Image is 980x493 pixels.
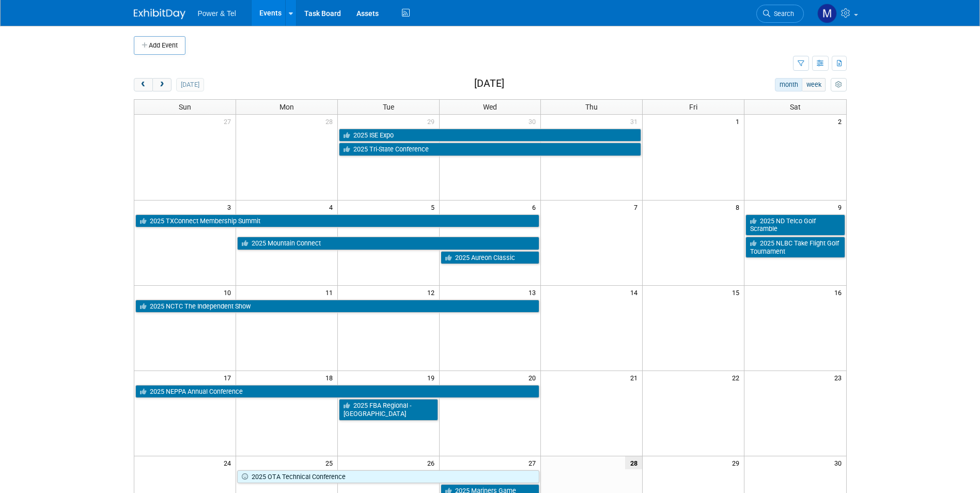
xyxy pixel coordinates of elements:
span: Search [770,10,794,18]
span: Sat [790,103,801,111]
span: 10 [223,286,236,299]
span: 9 [837,201,846,213]
img: ExhibitDay [134,9,185,19]
span: 28 [324,115,337,128]
span: 26 [426,456,439,469]
button: Add Event [134,36,185,55]
span: 30 [833,456,846,469]
a: 2025 OTA Technical Conference [237,470,540,484]
span: Tue [383,103,394,111]
span: 30 [527,115,540,128]
span: 13 [527,286,540,299]
span: 3 [226,201,236,213]
span: 14 [629,286,642,299]
span: 1 [735,115,744,128]
span: Power & Tel [198,9,236,18]
a: 2025 ISE Expo [339,129,642,142]
span: 12 [426,286,439,299]
a: 2025 ND Telco Golf Scramble [745,214,845,236]
span: 23 [833,371,846,384]
span: 28 [625,456,642,469]
span: 19 [426,371,439,384]
span: 5 [430,201,439,213]
h2: [DATE] [474,78,504,89]
a: 2025 NLBC Take Flight Golf Tournament [745,237,845,258]
a: 2025 Mountain Connect [237,237,540,250]
span: Fri [689,103,697,111]
span: 17 [223,371,236,384]
span: 11 [324,286,337,299]
a: 2025 NCTC The Independent Show [135,300,540,313]
a: 2025 NEPPA Annual Conference [135,385,540,398]
span: 15 [731,286,744,299]
button: week [802,78,826,91]
i: Personalize Calendar [835,82,842,88]
a: Search [756,5,804,23]
span: 22 [731,371,744,384]
a: 2025 FBA Regional - [GEOGRAPHIC_DATA] [339,399,438,420]
span: 2 [837,115,846,128]
button: [DATE] [176,78,204,91]
span: 31 [629,115,642,128]
span: 21 [629,371,642,384]
button: next [152,78,172,91]
a: 2025 Tri-State Conference [339,143,642,156]
span: Thu [585,103,598,111]
a: 2025 Aureon Classic [441,251,540,265]
span: Mon [279,103,294,111]
span: 16 [833,286,846,299]
button: prev [134,78,153,91]
span: 4 [328,201,337,213]
span: 7 [633,201,642,213]
span: 29 [426,115,439,128]
img: Madalyn Bobbitt [817,4,837,23]
button: myCustomButton [831,78,846,91]
span: 25 [324,456,337,469]
a: 2025 TXConnect Membership Summit [135,214,540,228]
span: 6 [531,201,540,213]
span: 24 [223,456,236,469]
span: Wed [483,103,497,111]
span: 27 [527,456,540,469]
button: month [775,78,802,91]
span: Sun [179,103,191,111]
span: 18 [324,371,337,384]
span: 8 [735,201,744,213]
span: 20 [527,371,540,384]
span: 27 [223,115,236,128]
span: 29 [731,456,744,469]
